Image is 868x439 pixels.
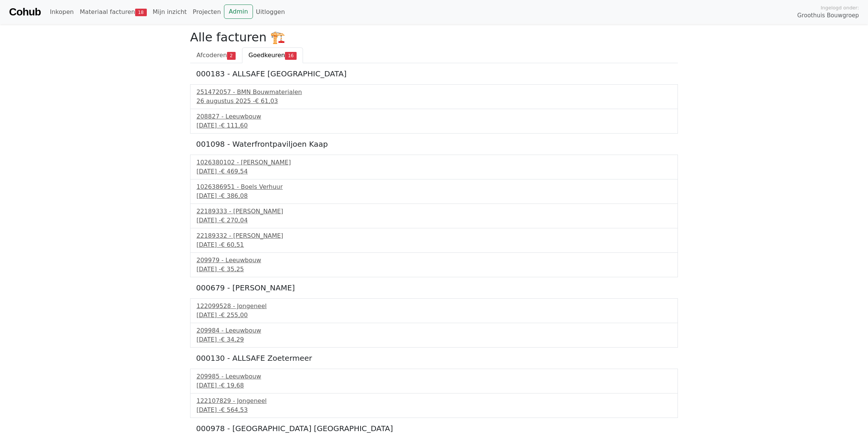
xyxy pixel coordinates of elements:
a: Mijn inzicht [150,5,190,20]
span: Afcoderen [196,52,227,59]
a: 209984 - Leeuwbouw[DATE] -€ 34,29 [196,326,672,344]
div: [DATE] - [196,121,672,130]
a: 122099528 - Jongeneel[DATE] -€ 255,00 [196,302,672,320]
div: 1026386951 - Boels Verhuur [196,182,672,191]
h5: 001098 - Waterfrontpaviljoen Kaap [196,140,672,149]
div: [DATE] - [196,191,672,201]
a: 209979 - Leeuwbouw[DATE] -€ 35,25 [196,256,672,274]
span: € 469,54 [221,168,248,175]
div: 122099528 - Jongeneel [196,302,672,311]
a: Cohub [9,3,41,21]
div: 26 augustus 2025 - [196,97,672,106]
a: 251472057 - BMN Bouwmaterialen26 augustus 2025 -€ 61,03 [196,88,672,106]
a: Admin [224,5,253,19]
a: 208827 - Leeuwbouw[DATE] -€ 111,60 [196,112,672,130]
div: 208827 - Leeuwbouw [196,112,672,121]
a: Inkopen [47,5,76,20]
span: Goedkeuren [248,52,285,59]
a: 22189332 - [PERSON_NAME][DATE] -€ 60,51 [196,231,672,249]
h5: 000679 - [PERSON_NAME] [196,283,672,292]
a: 1026386951 - Boels Verhuur[DATE] -€ 386,08 [196,182,672,201]
span: 18 [135,9,147,16]
h5: 000978 - [GEOGRAPHIC_DATA] [GEOGRAPHIC_DATA] [196,424,672,433]
div: 209985 - Leeuwbouw [196,372,672,381]
span: 16 [285,52,297,59]
div: [DATE] - [196,265,672,274]
span: € 564,53 [221,406,248,413]
span: € 60,51 [221,241,244,248]
a: Afcoderen2 [190,47,242,63]
span: € 35,25 [221,266,244,273]
span: € 61,03 [255,97,278,105]
div: 209979 - Leeuwbouw [196,256,672,265]
h2: Alle facturen 🏗️ [190,30,678,44]
div: 251472057 - BMN Bouwmaterialen [196,88,672,97]
a: Uitloggen [253,5,288,20]
div: [DATE] - [196,216,672,225]
div: [DATE] - [196,167,672,176]
div: 209984 - Leeuwbouw [196,326,672,335]
div: 122107829 - Jongeneel [196,396,672,406]
div: 1026380102 - [PERSON_NAME] [196,158,672,167]
span: € 270,04 [221,217,248,224]
span: Ingelogd onder: [821,4,859,11]
span: Groothuis Bouwgroep [797,11,859,20]
span: € 386,08 [221,192,248,199]
div: [DATE] - [196,311,672,320]
div: [DATE] - [196,240,672,249]
a: Goedkeuren16 [242,47,303,63]
a: 1026380102 - [PERSON_NAME][DATE] -€ 469,54 [196,158,672,176]
a: 209985 - Leeuwbouw[DATE] -€ 19,68 [196,372,672,390]
span: € 34,29 [221,336,244,343]
a: Materiaal facturen18 [77,5,150,20]
span: € 255,00 [221,311,248,319]
div: [DATE] - [196,335,672,344]
a: 122107829 - Jongeneel[DATE] -€ 564,53 [196,396,672,415]
a: 22189333 - [PERSON_NAME][DATE] -€ 270,04 [196,207,672,225]
h5: 000183 - ALLSAFE [GEOGRAPHIC_DATA] [196,69,672,78]
a: Projecten [190,5,224,20]
span: € 111,60 [221,122,248,129]
span: € 19,68 [221,382,244,389]
span: 2 [227,52,236,59]
div: 22189333 - [PERSON_NAME] [196,207,672,216]
h5: 000130 - ALLSAFE Zoetermeer [196,354,672,363]
div: [DATE] - [196,406,672,415]
div: 22189332 - [PERSON_NAME] [196,231,672,240]
div: [DATE] - [196,381,672,390]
